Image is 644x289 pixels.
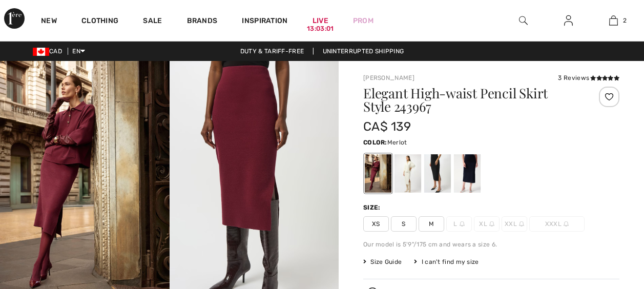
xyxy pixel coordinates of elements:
span: S [391,216,417,232]
a: 2 [591,14,635,27]
div: Merlot [365,154,391,193]
a: [PERSON_NAME] [363,74,414,81]
a: Brands [187,16,218,27]
span: M [419,216,444,232]
a: Sale [143,16,162,27]
span: CA$ 139 [363,119,411,134]
a: Live13:03:01 [313,15,328,26]
a: Prom [353,15,373,26]
a: Sign In [556,14,581,27]
span: 2 [623,16,627,25]
span: Inspiration [242,16,287,27]
span: XXXL [529,216,585,232]
img: ring-m.svg [519,221,524,226]
span: CAD [33,48,66,55]
div: 3 Reviews [558,73,619,82]
span: XXL [502,216,527,232]
img: My Bag [609,14,618,27]
img: Canadian Dollar [33,48,49,56]
span: Color: [363,139,387,146]
img: 1ère Avenue [4,8,25,29]
div: Midnight Blue [454,154,481,193]
span: L [446,216,472,232]
img: My Info [564,14,573,27]
img: ring-m.svg [489,221,494,226]
div: Black [424,154,451,193]
img: search the website [519,14,528,27]
img: ring-m.svg [460,221,465,226]
div: Winter White [394,154,421,193]
span: XL [474,216,500,232]
span: Merlot [387,139,407,146]
div: Size: [363,203,383,212]
span: Size Guide [363,257,402,266]
h1: Elegant High-waist Pencil Skirt Style 243967 [363,87,577,113]
div: 13:03:01 [307,24,334,34]
div: I can't find my size [414,257,479,266]
a: New [41,16,57,27]
span: XS [363,216,389,232]
div: Our model is 5'9"/175 cm and wears a size 6. [363,240,619,249]
a: Clothing [81,16,118,27]
img: ring-m.svg [564,221,569,226]
span: EN [72,48,85,55]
